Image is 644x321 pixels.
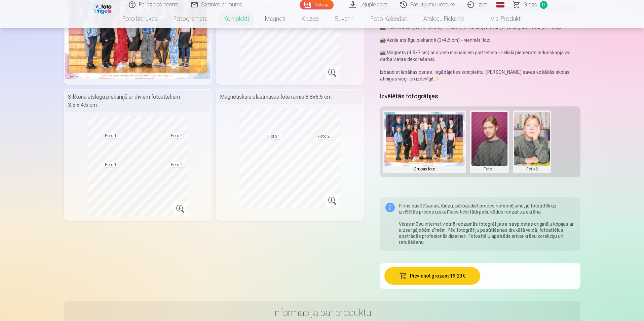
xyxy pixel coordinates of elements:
a: Magnēti [257,9,293,28]
p: 📸 Akrila atslēgu piekariņš (3×4,5 cm) – vienmēr līdzi. [380,37,580,43]
a: Fotogrāmata [165,9,216,28]
div: Pirms pasūtīšanas, lūdzu, pārbaudiet preces noformējumu, jo fotoattēli uz izvēlētās preces izskat... [399,203,575,245]
div: Grupas foto [384,166,465,172]
a: Komplekti [216,9,257,28]
a: Krūzes [293,9,327,28]
span: 0 [540,1,547,9]
a: Foto kalendāri [363,9,415,28]
div: Silikona atslēgu piekariņš ar diviem fotoattēliem 3.5 x 4.5 cm [65,90,211,112]
h3: Informācija par produktu [69,307,575,319]
a: Atslēgu piekariņi [415,9,472,28]
img: /fa1 [93,3,113,14]
h5: Izvēlētās fotogrāfijas [380,92,438,101]
a: Foto izdrukas [114,9,165,28]
a: Visi produkti [472,9,530,28]
span: Grozs [523,1,537,9]
p: Izbaudiet labākas cenas, iegādājoties komplektu! [PERSON_NAME] savas košākās skolas atmiņas viegl... [380,69,580,82]
a: Suvenīri [327,9,363,28]
div: Magnētiskais plastmasas foto rāmis 8.8x6.5 cm [217,90,363,104]
p: 📸 Magnēts (4,5×7 cm) ar diviem maināmiem portretiem – lieliski piemērots ledusskapja vai darba vi... [380,49,580,63]
button: Pievienot grozam:19,20 € [384,267,480,285]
